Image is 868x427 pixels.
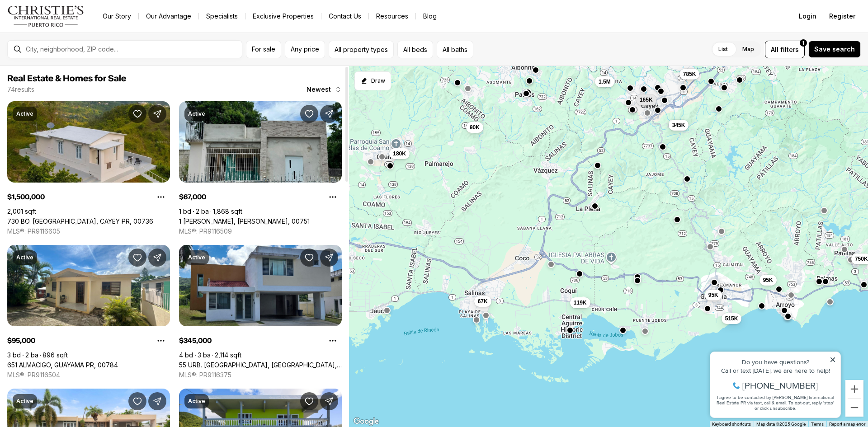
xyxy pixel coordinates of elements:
button: 345K [669,120,689,131]
button: 515K [722,313,742,324]
a: 651 ALMACIGO, GUAYAMA PR, 00784 [7,361,118,369]
button: All property types [329,41,394,58]
button: Share Property [148,392,166,410]
a: Our Advantage [139,10,198,23]
p: Active [188,398,205,405]
button: For sale [246,41,281,58]
button: Property options [152,188,170,206]
button: Zoom in [845,380,863,398]
span: Login [799,13,816,20]
button: Share Property [148,105,166,123]
span: 95K [763,277,773,284]
button: 180K [389,148,410,159]
button: Allfilters1 [765,41,805,58]
button: Start drawing [354,71,391,90]
button: Any price [285,41,325,58]
a: 1 FLORENCIO BARBOSA, SALINAS PR, 00751 [179,217,310,225]
button: Share Property [320,392,338,410]
span: Newest [307,86,331,93]
p: Active [188,110,205,117]
button: Property options [324,332,342,350]
a: Terms (opens in new tab) [811,422,824,427]
span: Save search [814,46,855,53]
p: Active [16,398,33,405]
button: 785K [679,69,700,80]
a: 55 URB. TERRA DEL MONTE, CAYEY PR, 00736 [179,361,342,369]
p: Active [16,254,33,261]
button: All baths [437,41,473,58]
span: 1 [802,39,804,47]
span: All [771,45,778,54]
span: 67K [478,298,488,305]
span: I agree to be contacted by [PERSON_NAME] International Real Estate PR via text, call & email. To ... [11,56,129,73]
button: Property options [152,332,170,350]
p: Active [16,110,33,117]
button: 165K [636,94,656,105]
label: List [711,41,735,57]
button: All beds [397,41,433,58]
img: logo [7,5,85,27]
span: 750K [855,255,868,263]
span: [PHONE_NUMBER] [37,42,113,52]
span: 180K [393,150,406,157]
button: Save Property: CARR. 3 BO. GUARDARRAYA SECTOR COOPERATIVO #KM 113.3 [300,392,318,410]
span: 119K [574,299,587,306]
span: For sale [252,46,275,53]
button: 95K [759,275,777,286]
button: 119K [570,297,590,308]
button: Newest [301,80,347,99]
button: Save Property: 2 CALLE NUMERO 37 [128,392,146,410]
button: Share Property [320,249,338,267]
a: Our Story [95,10,138,23]
button: Save Property: 1 FLORENCIO BARBOSA [300,105,318,123]
button: Zoom out [845,399,863,417]
a: Report a map error [829,422,865,427]
button: Save Property: 730 BO. MATON ABAJO [128,105,146,123]
button: Login [793,7,822,25]
a: 730 BO. MATON ABAJO, CAYEY PR, 00736 [7,217,153,225]
button: 95K [705,290,722,300]
button: Save Property: 55 URB. TERRA DEL MONTE [300,249,318,267]
span: Map data ©2025 Google [756,422,806,427]
label: Map [735,41,761,57]
span: 165K [640,96,653,103]
button: Contact Us [321,10,368,23]
button: Share Property [148,249,166,267]
span: 1.5M [599,78,611,85]
p: Active [188,254,205,261]
span: 95K [708,291,718,299]
button: 1.5M [595,76,614,87]
span: filters [780,45,799,54]
div: Call or text [DATE], we are here to help! [9,29,131,35]
span: Register [829,13,855,20]
button: Register [824,7,861,25]
span: 785K [683,70,696,78]
span: 515K [725,315,738,322]
span: 345K [672,122,685,129]
span: Any price [291,46,319,53]
a: Specialists [199,10,245,23]
div: Do you have questions? [9,20,131,27]
button: Share Property [320,105,338,123]
p: 74 results [7,86,34,93]
button: 67K [474,296,491,307]
button: 90K [466,122,483,133]
a: Exclusive Properties [245,10,321,23]
span: 90K [470,124,480,131]
a: Resources [369,10,415,23]
button: Save Property: 651 ALMACIGO [128,249,146,267]
button: Save search [808,41,861,58]
span: Real Estate & Homes for Sale [7,74,126,83]
button: Property options [324,188,342,206]
a: Blog [416,10,444,23]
